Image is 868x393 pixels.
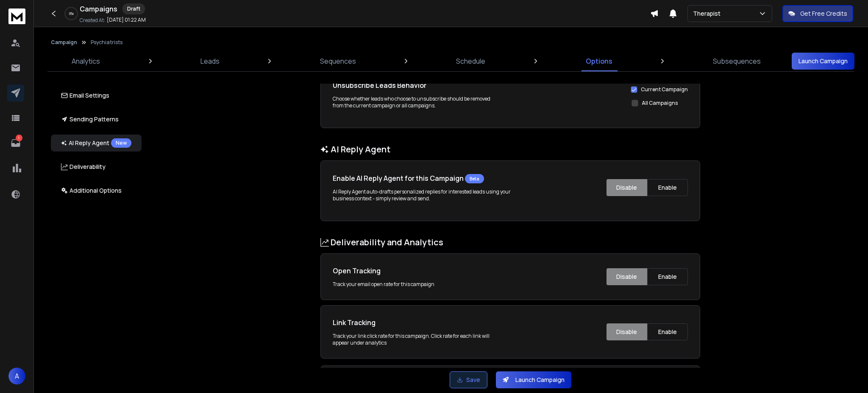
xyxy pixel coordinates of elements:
p: Schedule [456,56,485,66]
p: 1 [16,135,22,141]
a: Sequences [315,51,361,71]
p: 0 % [69,11,74,16]
a: 1 [7,135,24,152]
p: Therapist [693,9,724,18]
p: Subsequences [713,56,761,66]
a: Leads [195,51,225,71]
h1: Unsubscribe Leads Behavior [333,80,502,90]
img: logo [8,8,25,24]
a: Options [581,51,618,71]
a: Analytics [67,51,105,71]
a: Schedule [451,51,490,71]
p: Created At: [80,17,105,24]
button: A [8,368,25,385]
button: Email Settings [51,87,142,104]
p: Analytics [72,56,100,66]
p: Leads [200,56,220,66]
button: Launch Campaign [792,53,854,70]
button: Get Free Credits [782,5,853,22]
h1: Campaigns [80,4,117,14]
p: [DATE] 01:22 AM [107,17,146,23]
p: Options [586,56,612,66]
label: Current Campaign [641,86,688,93]
p: Psychiatrists [91,39,122,46]
div: Draft [122,3,145,14]
p: Sequences [320,56,356,66]
p: Email Settings [61,91,109,100]
button: Campaign [51,39,77,46]
p: Get Free Credits [800,9,847,18]
a: Subsequences [708,51,766,71]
